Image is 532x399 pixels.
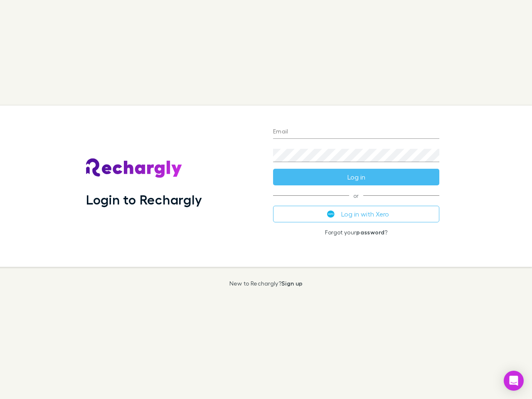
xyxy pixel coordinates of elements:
p: New to Rechargly? [229,280,303,287]
h1: Login to Rechargly [86,192,202,207]
img: Rechargly's Logo [86,158,182,178]
button: Log in with Xero [273,206,439,222]
p: Forgot your ? [273,229,439,236]
div: Open Intercom Messenger [504,371,524,391]
button: Log in [273,169,439,185]
span: or [273,195,439,196]
a: Sign up [281,280,303,287]
img: Xero's logo [327,210,335,218]
a: password [356,229,384,236]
